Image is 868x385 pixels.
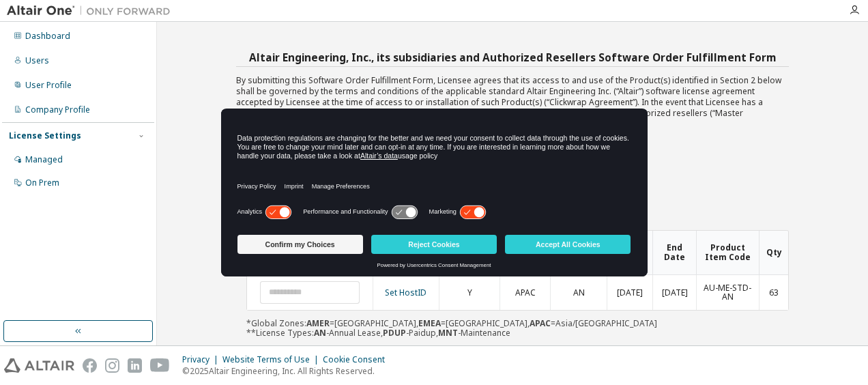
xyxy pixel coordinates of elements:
[314,327,326,339] b: AN
[530,317,551,329] b: APAC
[25,177,59,188] div: On Prem
[607,275,652,311] td: [DATE]
[182,365,393,377] p: © 2025 Altair Engineering, Inc. All Rights Reserved.
[438,327,458,339] b: MNT
[696,275,759,311] td: AU-ME-STD-AN
[25,80,72,91] div: User Profile
[7,4,177,18] img: Altair One
[246,230,789,338] div: *Global Zones: =[GEOGRAPHIC_DATA], =[GEOGRAPHIC_DATA], =Asia/[GEOGRAPHIC_DATA] **License Types: -...
[25,55,49,66] div: Users
[105,358,119,373] img: instagram.svg
[25,154,63,165] div: Managed
[83,358,97,373] img: facebook.svg
[383,327,406,339] b: PDUP
[550,275,607,311] td: AN
[439,275,500,311] td: Y
[500,275,550,311] td: APAC
[128,358,142,373] img: linkedin.svg
[222,354,323,365] div: Website Terms of Use
[25,31,70,42] div: Dashboard
[759,231,788,274] th: Qty
[236,48,789,67] h3: Altair Engineering, Inc., its subsidiaries and Authorized Resellers Software Order Fulfillment Form
[385,287,426,298] a: Set HostID
[150,358,170,373] img: youtube.svg
[25,104,90,115] div: Company Profile
[182,354,222,365] div: Privacy
[4,358,74,373] img: altair_logo.svg
[306,317,330,329] b: AMER
[652,231,696,274] th: End Date
[9,130,81,141] div: License Settings
[323,354,393,365] div: Cookie Consent
[759,275,788,311] td: 63
[418,317,441,329] b: EMEA
[652,275,696,311] td: [DATE]
[696,231,759,274] th: Product Item Code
